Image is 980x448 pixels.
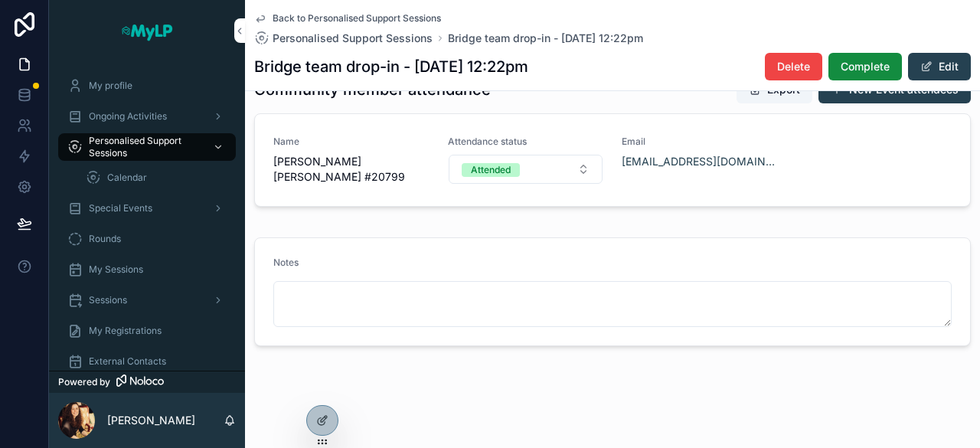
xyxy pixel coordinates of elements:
[622,154,778,169] a: [EMAIL_ADDRESS][DOMAIN_NAME]
[58,103,236,130] a: Ongoing Activities
[49,371,245,393] a: Powered by
[58,317,236,345] a: My Registrations
[765,53,822,80] button: Delete
[449,155,603,184] button: Select Button
[273,12,441,25] span: Back to Personalised Support Sessions
[828,53,902,80] button: Complete
[448,31,643,46] a: Bridge team drop-in - [DATE] 12:22pm
[89,202,152,214] span: Special Events
[58,195,236,222] a: Special Events
[49,61,245,371] div: scrollable content
[89,110,167,123] span: Ongoing Activities
[89,325,162,337] span: My Registrations
[273,136,430,148] span: Name
[58,286,236,314] a: Sessions
[120,18,174,43] img: App logo
[107,413,195,428] p: [PERSON_NAME]
[58,376,110,388] span: Powered by
[777,59,810,74] span: Delete
[908,53,971,80] button: Edit
[89,263,143,276] span: My Sessions
[107,172,147,184] span: Calendar
[622,136,778,148] span: Email
[89,355,166,368] span: External Contacts
[448,136,604,148] span: Attendance status
[254,56,528,77] h1: Bridge team drop-in - [DATE] 12:22pm
[58,133,236,161] a: Personalised Support Sessions
[89,294,127,306] span: Sessions
[254,12,441,25] a: Back to Personalised Support Sessions
[58,348,236,375] a: External Contacts
[58,225,236,253] a: Rounds
[471,163,511,177] div: Attended
[841,59,890,74] span: Complete
[273,31,433,46] span: Personalised Support Sessions
[273,257,299,268] span: Notes
[89,135,201,159] span: Personalised Support Sessions
[77,164,236,191] a: Calendar
[89,233,121,245] span: Rounds
[273,154,430,185] span: [PERSON_NAME] [PERSON_NAME] #20799
[254,31,433,46] a: Personalised Support Sessions
[58,256,236,283] a: My Sessions
[89,80,132,92] span: My profile
[58,72,236,100] a: My profile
